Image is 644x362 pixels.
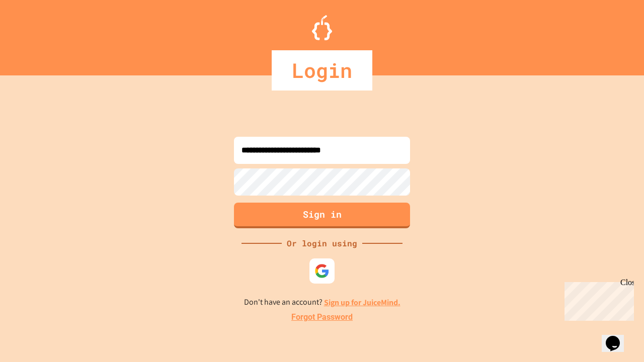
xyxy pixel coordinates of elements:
iframe: chat widget [560,278,634,321]
div: Login [272,50,372,90]
img: Logo.svg [312,15,332,40]
img: google-icon.svg [314,263,330,279]
iframe: chat widget [602,322,634,352]
p: Don't have an account? [244,296,400,309]
a: Forgot Password [291,311,353,323]
button: Sign in [234,203,410,228]
div: Or login using [282,237,362,249]
div: Chat with us now!Close [4,4,69,64]
a: Sign up for JuiceMind. [324,297,400,308]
